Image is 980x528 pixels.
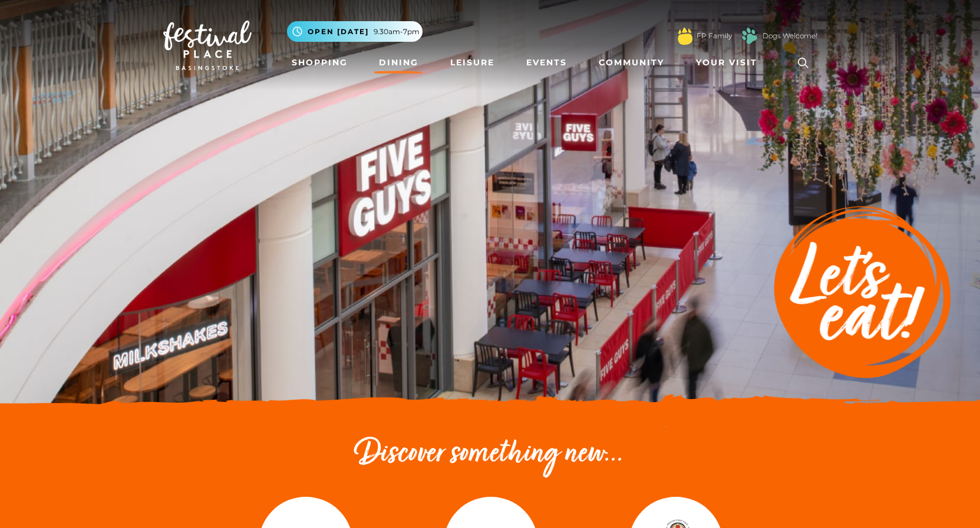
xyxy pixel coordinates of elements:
h2: Discover something new... [163,436,817,473]
span: Open [DATE] [308,26,369,37]
a: Shopping [287,52,352,74]
button: Open [DATE] 9.30am-7pm [287,21,423,42]
span: Your Visit [696,57,757,69]
a: Events [522,52,572,74]
a: Dogs Welcome! [763,31,817,41]
a: FP Family [697,31,732,41]
a: Your Visit [691,52,768,74]
img: Festival Place Logo [163,21,252,70]
a: Community [594,52,669,74]
a: Leisure [446,52,499,74]
span: 9.30am-7pm [374,26,420,37]
a: Dining [374,52,423,74]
